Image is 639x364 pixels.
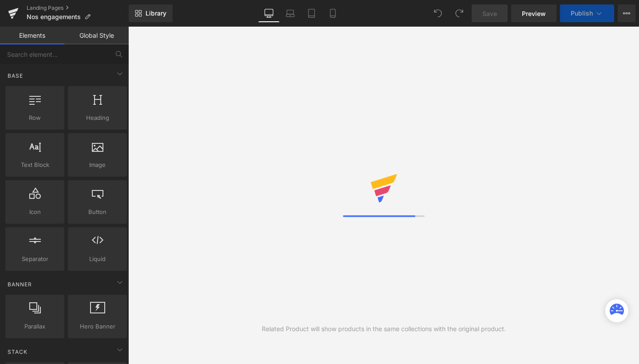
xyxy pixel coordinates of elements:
[71,322,124,331] span: Hero Banner
[618,4,635,22] button: More
[71,207,124,217] span: Button
[262,324,506,334] div: Related Product will show products in the same collections with the original product.
[482,9,497,18] span: Save
[8,322,62,331] span: Parallax
[71,160,124,170] span: Image
[146,9,166,17] span: Library
[429,4,447,22] button: Undo
[560,4,614,22] button: Publish
[64,27,129,44] a: Global Style
[27,4,129,12] a: Landing Pages
[27,13,81,20] span: Nos engagements
[7,71,24,80] span: Base
[8,113,62,123] span: Row
[280,4,301,22] a: Laptop
[7,348,28,356] span: Stack
[8,160,62,170] span: Text Block
[511,4,556,22] a: Preview
[322,4,343,22] a: Mobile
[258,4,280,22] a: Desktop
[71,254,124,264] span: Liquid
[571,10,593,17] span: Publish
[8,207,62,217] span: Icon
[7,280,33,289] span: Banner
[301,4,322,22] a: Tablet
[71,113,124,123] span: Heading
[522,9,546,18] span: Preview
[8,254,62,264] span: Separator
[129,4,173,22] a: New Library
[450,4,468,22] button: Redo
